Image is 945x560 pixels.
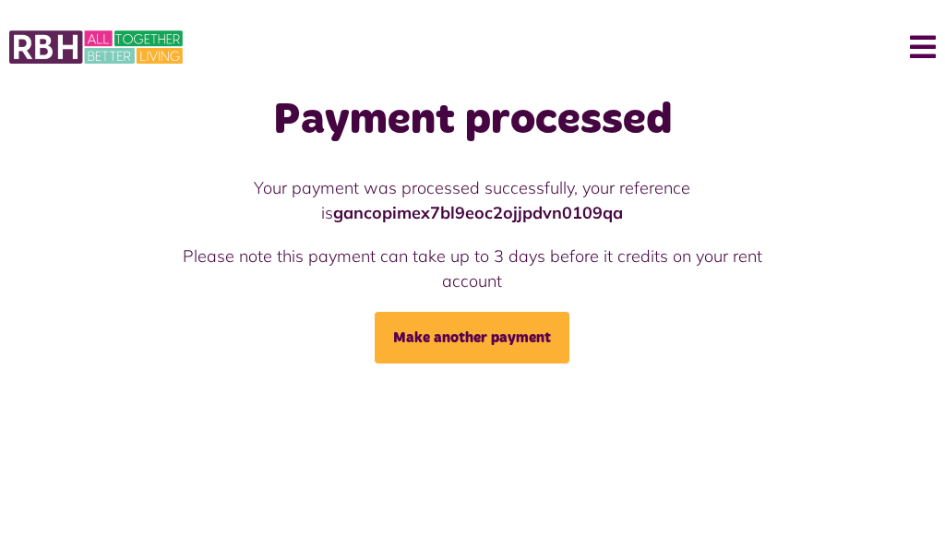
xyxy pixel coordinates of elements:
[152,175,793,225] p: Your payment was processed successfully, your reference is
[9,28,183,66] img: MyRBH
[333,202,623,223] strong: gancopimex7bl9eoc2ojjpdvn0109qa
[152,94,793,148] h1: Payment processed
[375,312,569,363] a: Make another payment
[152,244,793,293] p: Please note this payment can take up to 3 days before it credits on your rent account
